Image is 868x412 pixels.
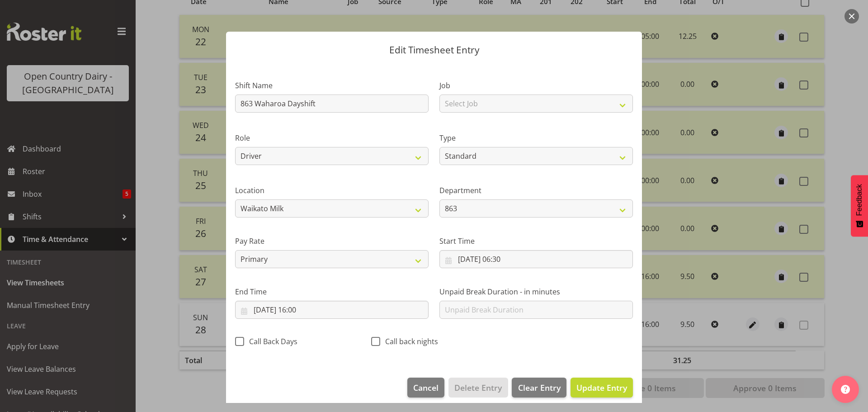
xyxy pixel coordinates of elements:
span: Delete Entry [454,382,502,393]
span: Feedback [855,184,863,216]
label: Type [439,133,633,143]
label: Department [439,185,633,196]
span: Call back nights [380,337,438,346]
label: Location [235,185,429,196]
label: Start Time [439,236,633,246]
input: Unpaid Break Duration [439,301,633,319]
label: Role [235,133,429,143]
img: help-xxl-2.png [841,385,850,394]
label: Shift Name [235,80,429,91]
label: Unpaid Break Duration - in minutes [439,286,633,297]
button: Update Entry [571,378,633,398]
label: Job [439,80,633,91]
input: Shift Name [235,95,429,113]
span: Call Back Days [244,337,297,346]
span: Clear Entry [518,382,561,393]
button: Delete Entry [448,378,508,398]
p: Edit Timesheet Entry [235,45,633,55]
button: Cancel [407,378,444,398]
button: Feedback - Show survey [851,175,868,237]
input: Click to select... [439,250,633,268]
button: Clear Entry [512,378,566,398]
label: Pay Rate [235,236,429,246]
label: End Time [235,286,429,297]
input: Click to select... [235,301,429,319]
span: Update Entry [576,382,627,393]
span: Cancel [413,382,439,393]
